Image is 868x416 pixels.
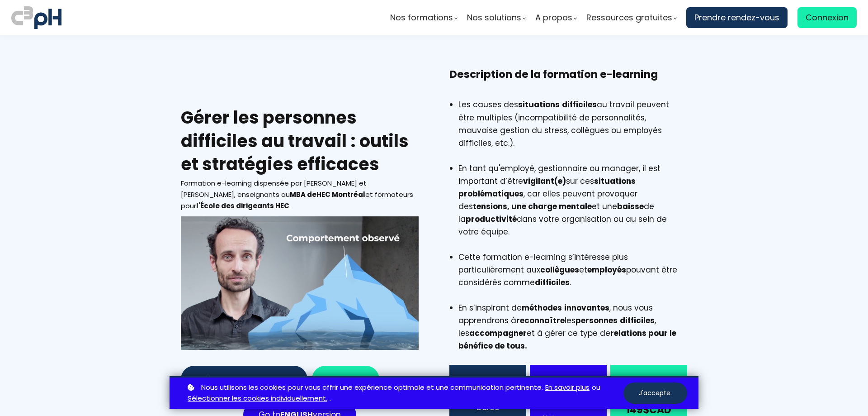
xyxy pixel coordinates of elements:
[686,7,788,28] a: Prendre rendez-vous
[620,315,655,326] strong: difficiles
[535,277,570,288] strong: difficiles
[797,7,857,28] a: Connexion
[331,373,360,385] span: Acheter
[535,11,572,24] span: A propos
[188,393,327,404] a: Sélectionner les cookies individuellement.
[312,366,379,392] button: Acheter
[458,98,687,162] li: Les causes des au travail peuvent être multiples (incompatibilité de personnalités, mauvaise gest...
[540,264,579,275] b: collègues
[458,162,687,251] li: En tant qu'employé, gestionnaire ou manager, il est important d’être sur ces , car elles peuvent ...
[522,302,562,313] strong: méthodes
[594,176,636,186] strong: situations
[11,5,61,31] img: logo C3PH
[181,106,419,176] h2: Gérer les personnes difficiles au travail : outils et stratégies efficaces
[185,382,623,405] p: ou .
[458,251,687,301] li: Cette formation e-learning s’intéresse plus particulièrement aux et pouvant être considérés comme .
[458,188,524,199] strong: problématiques
[523,176,566,186] strong: vigilant(e)
[390,11,453,24] span: Nos formations
[586,11,672,24] span: Ressources gratuites
[518,99,560,110] strong: situations
[449,67,687,96] h3: Description de la formation e-learning
[545,382,590,393] a: En savoir plus
[290,190,316,199] strong: MBA de
[587,264,626,275] strong: employés
[196,201,289,210] b: l'École des dirigeants HEC
[316,190,365,199] b: EC Montréal
[458,301,687,352] li: En s’inspirant de , nous vous apprendrons à les , les et à gérer ce type de
[181,178,419,211] div: Formation e-learning dispensée par [PERSON_NAME] et [PERSON_NAME], enseignants au et formateurs p...
[576,315,618,326] strong: personnes
[200,373,288,385] span: Découvrir le programme
[469,328,527,339] strong: accompagner
[473,201,592,212] strong: tensions, une charge mentale
[316,190,321,199] strong: H
[623,383,687,404] button: J'accepte.
[564,302,609,313] strong: innovantes
[201,382,543,393] span: Nous utilisons les cookies pour vous offrir une expérience optimale et une communication pertinente.
[181,366,307,392] button: Découvrir le programme
[694,11,779,24] span: Prendre rendez-vous
[516,315,565,326] strong: reconnaître
[617,201,644,212] strong: baisse
[806,11,849,24] span: Connexion
[466,214,517,225] strong: productivité
[562,99,597,110] strong: difficiles
[467,11,521,24] span: Nos solutions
